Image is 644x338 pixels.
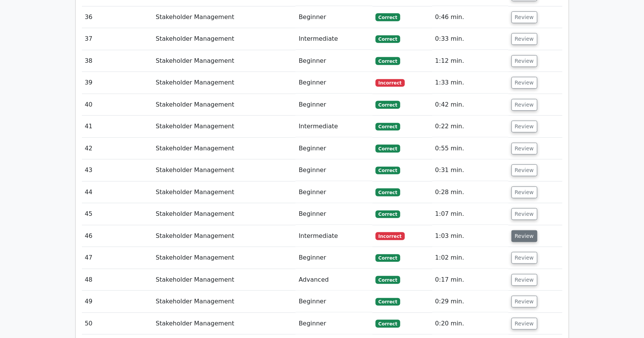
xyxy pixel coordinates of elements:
button: Review [511,99,537,111]
td: 1:03 min. [432,225,508,247]
span: Correct [376,254,400,262]
button: Review [511,208,537,220]
span: Correct [376,101,400,108]
td: Beginner [296,313,372,335]
td: Beginner [296,203,372,225]
button: Review [511,296,537,308]
td: Beginner [296,247,372,269]
td: 0:17 min. [432,269,508,291]
button: Review [511,318,537,330]
td: Stakeholder Management [153,94,296,116]
span: Correct [376,35,400,43]
td: Stakeholder Management [153,50,296,72]
span: Correct [376,188,400,196]
td: 42 [82,138,153,159]
td: 48 [82,269,153,291]
td: Beginner [296,50,372,72]
td: Stakeholder Management [153,269,296,291]
td: 50 [82,313,153,335]
td: 45 [82,203,153,225]
button: Review [511,121,537,132]
td: 1:33 min. [432,72,508,94]
td: Stakeholder Management [153,6,296,28]
td: 0:22 min. [432,116,508,137]
td: 47 [82,247,153,269]
span: Correct [376,210,400,218]
td: Advanced [296,269,372,291]
td: Stakeholder Management [153,28,296,50]
td: 43 [82,159,153,181]
span: Correct [376,57,400,65]
button: Review [511,252,537,264]
td: Stakeholder Management [153,313,296,335]
td: 0:20 min. [432,313,508,335]
span: Correct [376,167,400,174]
td: Intermediate [296,28,372,50]
td: 0:29 min. [432,291,508,312]
span: Correct [376,320,400,327]
button: Review [511,55,537,67]
td: 0:31 min. [432,159,508,181]
td: Beginner [296,291,372,312]
td: 41 [82,116,153,137]
td: 0:46 min. [432,6,508,28]
td: 0:55 min. [432,138,508,159]
span: Correct [376,145,400,152]
td: 37 [82,28,153,50]
td: 44 [82,182,153,203]
td: Beginner [296,6,372,28]
td: 0:28 min. [432,182,508,203]
td: Stakeholder Management [153,182,296,203]
td: 38 [82,50,153,72]
span: Incorrect [376,232,405,240]
span: Correct [376,298,400,306]
td: Stakeholder Management [153,159,296,181]
td: Beginner [296,72,372,94]
button: Review [511,230,537,242]
td: 1:02 min. [432,247,508,269]
td: Stakeholder Management [153,247,296,269]
td: 39 [82,72,153,94]
button: Review [511,274,537,286]
td: Stakeholder Management [153,138,296,159]
td: 40 [82,94,153,116]
td: Beginner [296,138,372,159]
td: Stakeholder Management [153,291,296,312]
button: Review [511,33,537,45]
span: Correct [376,276,400,284]
td: Intermediate [296,225,372,247]
td: Stakeholder Management [153,203,296,225]
span: Correct [376,123,400,131]
button: Review [511,77,537,89]
td: 46 [82,225,153,247]
td: 49 [82,291,153,312]
td: Stakeholder Management [153,72,296,94]
td: Beginner [296,94,372,116]
td: Intermediate [296,116,372,137]
td: Beginner [296,159,372,181]
td: Stakeholder Management [153,116,296,137]
td: 0:42 min. [432,94,508,116]
button: Review [511,187,537,198]
td: 36 [82,6,153,28]
button: Review [511,11,537,23]
td: 0:33 min. [432,28,508,50]
td: Stakeholder Management [153,225,296,247]
td: 1:07 min. [432,203,508,225]
button: Review [511,164,537,176]
span: Correct [376,13,400,21]
td: Beginner [296,182,372,203]
span: Incorrect [376,79,405,87]
td: 1:12 min. [432,50,508,72]
button: Review [511,143,537,155]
